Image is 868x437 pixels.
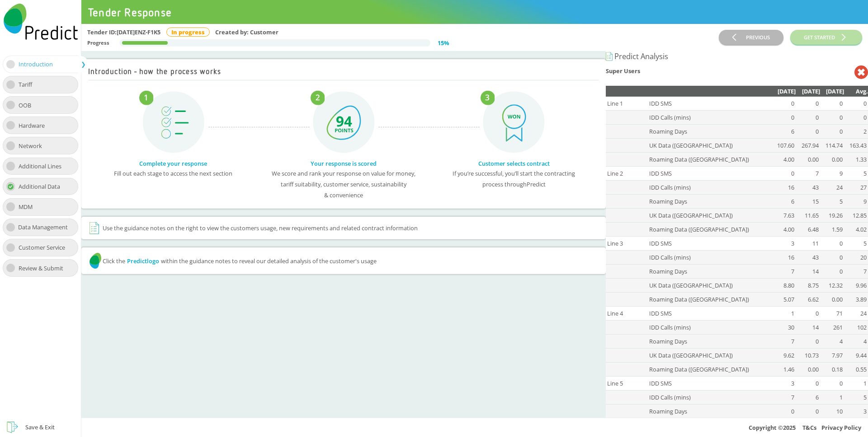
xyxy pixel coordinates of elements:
[820,404,844,418] td: 10
[820,124,844,138] td: 0
[796,348,820,362] td: 10.73
[648,334,772,348] td: Roaming Days
[844,222,868,236] td: 4.02
[648,194,772,208] td: Roaming Days
[844,124,868,138] td: 2
[796,86,820,97] div: [DATE]
[87,37,109,48] div: Progress
[19,263,70,274] div: Review & Submit
[606,166,648,180] td: Line 2
[820,152,844,166] td: 0.00
[844,306,868,320] td: 24
[772,362,796,376] td: 1.46
[844,138,868,152] td: 163.43
[820,208,844,222] td: 19.26
[648,152,772,166] td: Roaming Data ([GEOGRAPHIC_DATA])
[820,278,844,292] td: 12.32
[820,138,844,152] td: 114.74
[606,376,648,390] td: Line 5
[820,250,844,264] td: 0
[796,292,820,306] td: 6.62
[844,194,868,208] td: 9
[19,161,68,172] div: Additional Lines
[87,27,719,37] div: Tender ID: [DATE]ENZ-F1K5 Created by: Customer
[844,362,868,376] td: 0.55
[648,278,772,292] td: UK Data ([GEOGRAPHIC_DATA])
[820,348,844,362] td: 7.97
[820,390,844,404] td: 1
[772,320,796,334] td: 30
[648,250,772,264] td: IDD Calls (mins)
[95,168,252,179] p: Fill out each stage to access the next section
[606,51,868,62] div: Predict Analysis
[796,264,820,278] td: 14
[844,250,868,264] td: 20
[844,86,868,97] div: Avg.
[19,242,72,253] div: Customer Service
[648,404,772,418] td: Roaming Days
[772,376,796,390] td: 3
[820,264,844,278] td: 0
[796,110,820,124] td: 0
[772,348,796,362] td: 9.62
[796,222,820,236] td: 6.48
[88,251,599,270] div: Click the within the guidance notes to reveal our detailed analysis of the customer's usage
[19,201,39,212] div: MDM
[820,292,844,306] td: 0.00
[606,65,854,79] h1: Super Users
[796,334,820,348] td: 0
[4,4,78,40] img: Predict Mobile
[772,292,796,306] td: 5.07
[796,208,820,222] td: 11.65
[820,236,844,250] td: 0
[844,348,868,362] td: 9.44
[820,376,844,390] td: 0
[772,194,796,208] td: 6
[772,166,796,180] td: 0
[265,168,422,200] p: We score and rank your response on value for money, tariff suitability, customer service, sustain...
[19,140,49,151] div: Network
[796,390,820,404] td: 6
[796,278,820,292] td: 8.75
[820,180,844,194] td: 24
[127,256,159,265] div: Predict logo
[772,124,796,138] td: 6
[267,159,420,168] div: Your response is scored
[648,236,772,250] td: IDD SMS
[606,236,648,250] td: Line 3
[772,306,796,320] td: 1
[438,37,449,48] div: 15 %
[844,376,868,390] td: 1
[820,166,844,180] td: 9
[796,180,820,194] td: 43
[844,166,868,180] td: 5
[772,264,796,278] td: 7
[796,152,820,166] td: 0.00
[772,86,796,97] div: [DATE]
[772,250,796,264] td: 16
[437,159,590,168] div: Customer selects contract
[820,97,844,111] td: 0
[844,278,868,292] td: 9.96
[844,404,868,418] td: 3
[648,320,772,334] td: IDD Calls (mins)
[844,180,868,194] td: 27
[166,28,210,37] div: In progress
[648,138,772,152] td: UK Data ([GEOGRAPHIC_DATA])
[97,159,250,168] div: Complete your response
[820,362,844,376] td: 0.18
[796,138,820,152] td: 267.94
[435,168,592,190] p: If you’re successful, you’ll start the contracting process through Predict
[796,194,820,208] td: 15
[19,59,60,70] div: Introduction
[796,320,820,334] td: 14
[844,320,868,334] td: 102
[844,390,868,404] td: 5
[648,97,772,111] td: IDD SMS
[844,152,868,166] td: 1.33
[796,236,820,250] td: 11
[796,362,820,376] td: 0.00
[796,376,820,390] td: 0
[844,334,868,348] td: 4
[772,334,796,348] td: 7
